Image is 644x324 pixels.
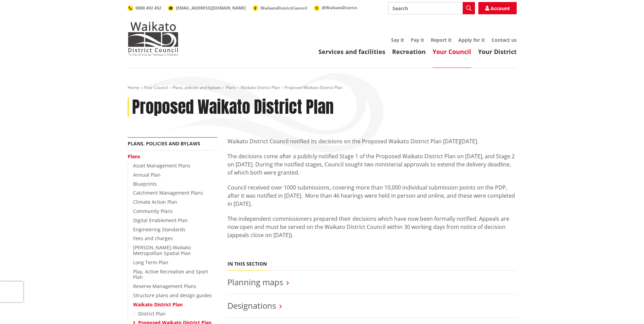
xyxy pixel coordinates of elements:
[132,97,334,117] h1: Proposed Waikato District Plan
[133,259,168,266] a: Long Term Plan
[227,137,517,145] p: Waikato District Council notified its decisions on the Proposed Waikato District Plan [DATE][DATE].
[392,48,426,56] a: Recreation
[227,215,517,239] p: The independent commissioners prepared their decisions which have now been formally notified. App...
[144,85,168,90] a: Your Council
[253,5,307,11] a: WaikatoDistrictCouncil
[411,37,424,43] a: Pay it
[128,5,161,11] a: 0800 492 452
[128,85,517,91] nav: breadcrumb
[227,152,517,177] p: The decisions come after a publicly notified Stage 1 of the Proposed Waikato District Plan on [DA...
[133,172,161,178] a: Annual Plan
[133,181,157,187] a: Blueprints
[227,183,517,208] p: Council received over 1000 submissions, covering more than 10,000 individual submission points on...
[133,190,203,196] a: Catchment Management Plans
[128,85,139,90] a: Home
[128,140,200,147] a: Plans, policies and bylaws
[133,217,188,223] a: Digital Enablement Plan
[128,153,140,160] a: Plans
[388,2,475,14] input: Search input
[478,48,517,56] a: Your District
[492,37,517,43] a: Contact us
[478,2,517,14] a: Account
[172,85,221,90] a: Plans, policies and bylaws
[227,261,267,267] h5: In this section
[318,48,385,56] a: Services and facilities
[241,85,280,90] a: Waikato District Plan
[226,85,236,90] a: Plans
[168,5,246,11] a: [EMAIL_ADDRESS][DOMAIN_NAME]
[176,5,246,11] span: [EMAIL_ADDRESS][DOMAIN_NAME]
[314,5,357,11] a: @WaikatoDistrict
[227,300,276,311] a: Designations
[391,37,404,43] a: Say it
[284,85,343,90] span: Proposed Waikato District Plan
[133,283,196,289] a: Reserve Management Plans
[433,48,471,56] a: Your Council
[128,22,179,56] img: Waikato District Council - Te Kaunihera aa Takiwaa o Waikato
[458,37,485,43] a: Apply for it
[133,292,212,299] a: Structure plans and design guides
[133,244,191,256] a: [PERSON_NAME]-Waikato Metropolitan Spatial Plan
[133,268,208,281] a: Play, Active Recreation and Sport Plan
[133,226,185,233] a: Engineering Standards
[135,5,161,11] span: 0800 492 452
[138,310,166,317] a: District Plan
[133,162,190,169] a: Asset Management Plans
[133,235,173,241] a: Fees and charges
[260,5,307,11] span: WaikatoDistrictCouncil
[227,276,283,288] a: Planning maps
[133,301,183,308] a: Waikato District Plan
[133,199,177,205] a: Climate Action Plan
[322,5,357,11] span: @WaikatoDistrict
[431,37,452,43] a: Report it
[133,208,173,214] a: Community Plans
